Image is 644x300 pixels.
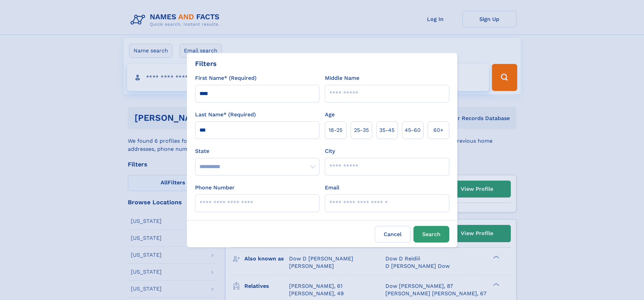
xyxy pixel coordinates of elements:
[195,184,235,192] label: Phone Number
[325,184,339,192] label: Email
[413,226,449,243] button: Search
[329,126,342,134] span: 18‑25
[405,126,421,134] span: 45‑60
[325,111,335,119] label: Age
[375,226,411,243] label: Cancel
[354,126,369,134] span: 25‑35
[195,74,257,82] label: First Name* (Required)
[433,126,444,134] span: 60+
[195,111,256,119] label: Last Name* (Required)
[379,126,395,134] span: 35‑45
[195,59,217,69] div: Filters
[325,147,335,155] label: City
[325,74,359,82] label: Middle Name
[195,147,319,155] label: State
